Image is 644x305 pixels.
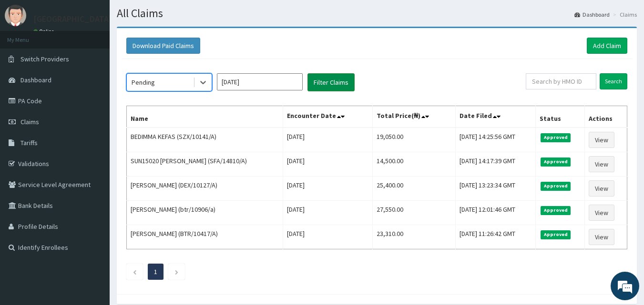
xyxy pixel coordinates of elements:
th: Status [536,106,584,128]
span: Approved [541,133,571,142]
td: 23,310.00 [372,225,455,249]
div: Pending [132,78,155,87]
a: View [589,205,614,221]
td: [PERSON_NAME] (BTR/10417/A) [127,225,283,249]
input: Search by HMO ID [526,73,596,89]
input: Select Month and Year [217,73,303,90]
td: [PERSON_NAME] (DEX/10127/A) [127,177,283,201]
td: BEDIMMA KEFAS (SZX/10141/A) [127,128,283,152]
button: Filter Claims [307,73,355,91]
td: 25,400.00 [372,177,455,201]
a: View [589,156,614,172]
a: View [589,132,614,148]
td: [DATE] 14:17:39 GMT [456,152,536,177]
a: Add Claim [587,38,627,54]
div: Chat with us now [50,53,160,66]
td: [DATE] 11:26:42 GMT [456,225,536,249]
div: Minimize live chat window [156,5,179,28]
th: Encounter Date [283,106,372,128]
a: Online [33,28,56,35]
th: Name [127,106,283,128]
span: Approved [541,157,571,166]
span: Claims [20,118,39,126]
a: Next page [174,267,179,276]
span: We're online! [55,92,132,188]
button: Download Paid Claims [126,38,200,54]
td: [DATE] 14:25:56 GMT [456,128,536,152]
td: 14,500.00 [372,152,455,177]
input: Search [600,73,627,89]
h1: All Claims [117,7,637,20]
td: 27,550.00 [372,201,455,225]
span: Approved [541,230,571,239]
td: [DATE] [283,128,372,152]
td: [DATE] [283,152,372,177]
td: [DATE] [283,225,372,249]
span: Approved [541,182,571,190]
td: [DATE] [283,177,372,201]
th: Total Price(₦) [372,106,455,128]
a: View [589,229,614,245]
td: SUN15020 [PERSON_NAME] (SFA/14810/A) [127,152,283,177]
span: Approved [541,206,571,215]
th: Actions [584,106,627,128]
a: View [589,180,614,197]
th: Date Filed [456,106,536,128]
a: Previous page [133,267,137,276]
textarea: Type your message and hit 'Enter' [5,204,182,237]
span: Dashboard [20,76,51,84]
span: Tariffs [20,138,38,147]
td: 19,050.00 [372,128,455,152]
td: [DATE] [283,201,372,225]
td: [PERSON_NAME] (btr/10906/a) [127,201,283,225]
span: Switch Providers [20,55,69,63]
img: User Image [5,5,26,26]
td: [DATE] 13:23:34 GMT [456,177,536,201]
a: Page 1 is your current page [154,267,157,276]
img: d_794563401_company_1708531726252_794563401 [18,48,39,71]
a: Dashboard [574,10,610,19]
p: [GEOGRAPHIC_DATA] [33,15,112,23]
td: [DATE] 12:01:46 GMT [456,201,536,225]
li: Claims [611,10,637,19]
